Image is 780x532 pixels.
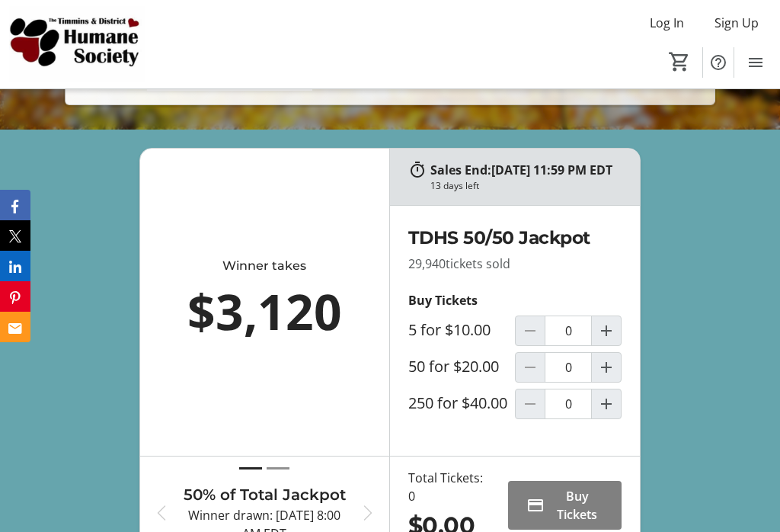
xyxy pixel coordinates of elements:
[740,47,771,78] button: Menu
[592,316,621,345] button: Increment by one
[592,389,621,418] button: Increment by one
[508,481,622,530] button: Buy Tickets
[408,469,484,505] div: Total Tickets: 0
[650,14,684,32] span: Log In
[703,47,734,78] button: Help
[408,357,499,376] label: 50 for $20.00
[702,11,771,35] button: Sign Up
[408,255,622,273] p: 29,940 tickets sold
[9,6,145,82] img: Timmins and District Humane Society's Logo
[666,48,693,75] button: Cart
[408,224,622,251] h2: TDHS 50/50 Jackpot
[551,487,603,524] span: Buy Tickets
[430,179,479,193] div: 13 days left
[183,483,347,506] h3: 50% of Total Jackpot
[638,11,696,35] button: Log In
[592,353,621,382] button: Increment by one
[171,275,359,348] div: $3,120
[239,460,262,477] button: Draw 1
[267,460,289,477] button: Draw 2
[408,394,507,412] label: 250 for $40.00
[171,257,359,275] div: Winner takes
[408,292,478,309] strong: Buy Tickets
[408,321,491,339] label: 5 for $10.00
[714,14,759,32] span: Sign Up
[430,162,491,178] span: Sales End:
[491,162,612,178] span: [DATE] 11:59 PM EDT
